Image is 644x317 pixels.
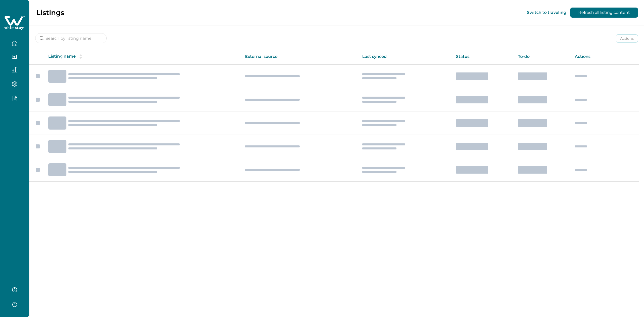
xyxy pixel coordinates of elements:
[527,10,566,15] button: Switch to traveling
[36,8,64,17] p: Listings
[570,8,638,18] button: Refresh all listing content
[241,49,358,64] th: External source
[76,54,86,59] button: sorting
[616,34,638,43] button: Actions
[35,33,107,43] input: Search by listing name
[44,49,241,64] th: Listing name
[514,49,571,64] th: To-do
[452,49,514,64] th: Status
[571,49,639,64] th: Actions
[358,49,452,64] th: Last synced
